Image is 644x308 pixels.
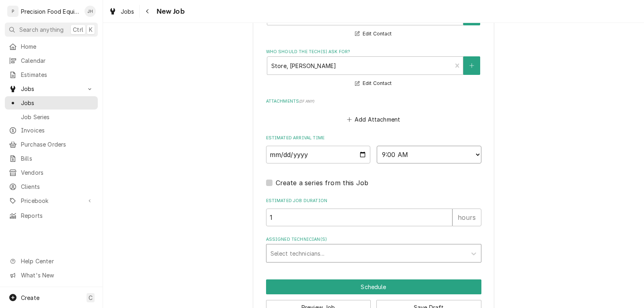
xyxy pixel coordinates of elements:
a: Reports [5,209,98,222]
span: Bills [21,154,94,163]
div: Jason Hertel's Avatar [85,6,96,17]
button: Edit Contact [354,29,393,39]
span: Jobs [21,85,82,93]
span: Job Series [21,113,94,121]
span: Help Center [21,257,93,265]
a: Invoices [5,124,98,137]
a: Calendar [5,54,98,67]
span: ( if any ) [299,99,314,103]
a: Go to Pricebook [5,194,98,207]
a: Vendors [5,166,98,179]
span: Estimates [21,70,94,79]
span: Reports [21,211,94,220]
button: Add Attachment [345,114,402,125]
span: K [89,25,93,34]
label: Estimated Arrival Time [266,135,481,141]
div: Who should the tech(s) ask for? [266,49,481,89]
label: Who should the tech(s) ask for? [266,49,481,55]
a: Clients [5,180,98,193]
div: JH [85,6,96,17]
div: P [7,6,19,17]
div: Estimated Job Duration [266,198,481,226]
span: Jobs [21,99,94,107]
button: Schedule [266,279,481,294]
span: C [89,294,93,302]
label: Estimated Job Duration [266,198,481,204]
button: Edit Contact [354,79,393,89]
label: Attachments [266,98,481,105]
span: Clients [21,182,94,191]
a: Bills [5,152,98,165]
span: Home [21,42,94,51]
a: Home [5,40,98,53]
span: Search anything [19,25,64,34]
span: What's New [21,271,93,279]
div: Estimated Arrival Time [266,135,481,163]
span: Jobs [121,7,134,16]
span: Pricebook [21,196,82,205]
div: hours [452,209,481,226]
svg: Create New Contact [469,63,474,68]
span: New Job [154,6,185,17]
div: Precision Food Equipment LLC [21,7,80,16]
input: Date [266,146,371,163]
span: Invoices [21,126,94,134]
button: Navigate back [141,5,154,18]
button: Search anythingCtrlK [5,23,98,37]
a: Jobs [5,96,98,110]
div: Assigned Technician(s) [266,236,481,263]
span: Ctrl [73,25,83,34]
label: Create a series from this Job [276,178,369,188]
a: Jobs [105,5,138,18]
span: Calendar [21,56,94,65]
a: Go to What's New [5,269,98,282]
span: Vendors [21,168,94,177]
a: Purchase Orders [5,138,98,151]
a: Estimates [5,68,98,81]
span: Create [21,294,39,301]
div: Button Group Row [266,279,481,294]
select: Time Select [377,146,481,163]
div: Attachments [266,98,481,125]
button: Create New Contact [463,56,480,75]
a: Go to Jobs [5,82,98,95]
label: Assigned Technician(s) [266,236,481,243]
a: Job Series [5,110,98,124]
span: Purchase Orders [21,140,94,149]
a: Go to Help Center [5,254,98,268]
